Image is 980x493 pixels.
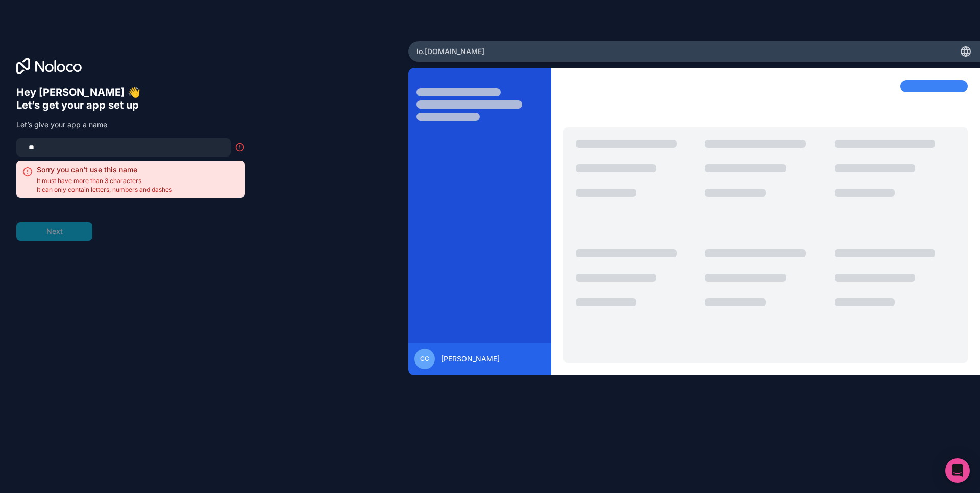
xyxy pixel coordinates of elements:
span: It must have more than 3 characters [37,177,172,185]
span: It can only contain letters, numbers and dashes [37,186,172,194]
span: [PERSON_NAME] [441,354,500,364]
h6: Let’s get your app set up [16,99,245,112]
p: Let’s give your app a name [16,120,245,130]
div: Open Intercom Messenger [945,458,970,483]
h6: Hey [PERSON_NAME] 👋 [16,86,245,99]
h2: Sorry you can't use this name [37,165,172,175]
span: CC [420,355,429,363]
span: lo .[DOMAIN_NAME] [416,46,484,57]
